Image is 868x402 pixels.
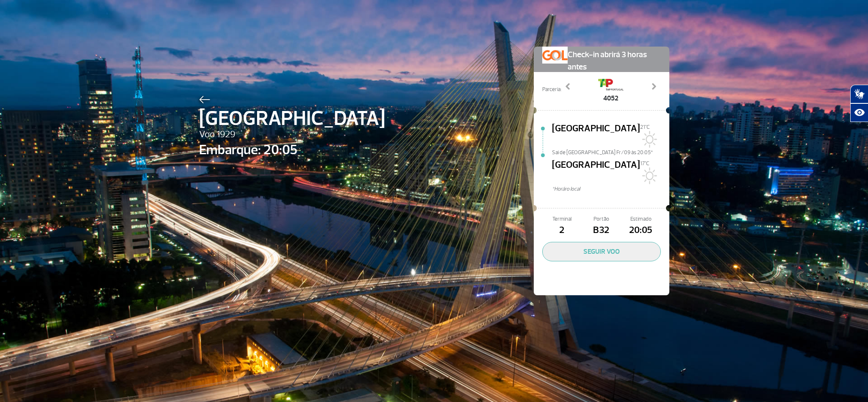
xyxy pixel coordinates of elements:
[542,215,582,223] span: Terminal
[552,149,669,155] span: Sai de [GEOGRAPHIC_DATA] Fr/09 às 20:05*
[568,47,661,73] span: Check-in abrirá 3 horas antes
[199,140,385,160] span: Embarque: 20:05
[640,131,657,148] img: Sol
[582,223,621,238] span: B32
[850,85,868,122] div: Plugin de acessibilidade da Hand Talk.
[542,86,561,94] span: Parceria:
[199,128,385,142] span: Voo 1929
[199,103,385,134] span: [GEOGRAPHIC_DATA]
[640,124,650,130] span: 21°C
[552,122,640,149] span: [GEOGRAPHIC_DATA]
[850,85,868,103] button: Abrir tradutor de língua de sinais.
[640,160,649,167] span: 17°C
[850,103,868,122] button: Abrir recursos assistivos.
[621,215,660,223] span: Estimado
[640,167,657,184] img: Sol
[598,93,624,103] span: 4052
[552,158,640,185] span: [GEOGRAPHIC_DATA]
[621,223,660,238] span: 20:05
[542,223,582,238] span: 2
[582,215,621,223] span: Portão
[542,242,661,261] button: SEGUIR VOO
[552,185,669,193] span: *Horáro local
